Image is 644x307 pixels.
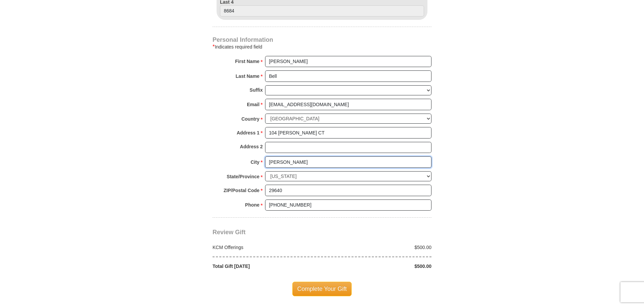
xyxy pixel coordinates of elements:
strong: State/Province [227,172,259,181]
strong: City [251,157,259,167]
h4: Personal Information [213,37,431,42]
strong: ZIP/Postal Code [224,186,260,195]
div: $500.00 [322,244,435,251]
strong: Suffix [250,85,263,95]
input: Last 4 [220,5,424,17]
span: Review Gift [213,229,246,236]
strong: Address 1 [237,128,260,137]
div: KCM Offerings [209,244,322,251]
strong: Email [247,100,259,109]
span: Complete Your Gift [292,282,352,296]
strong: Country [241,114,260,124]
div: $500.00 [322,263,435,270]
strong: First Name [235,57,259,66]
div: Indicates required field [213,43,431,51]
div: Total Gift [DATE] [209,263,322,270]
strong: Phone [245,200,260,210]
strong: Address 2 [240,142,263,151]
strong: Last Name [236,71,260,81]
